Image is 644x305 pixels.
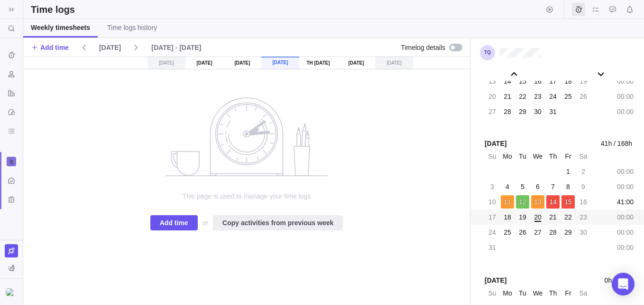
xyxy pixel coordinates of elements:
[581,182,585,191] span: 9
[549,107,557,116] span: 31
[516,150,529,163] div: Tu
[488,212,496,222] span: 17
[150,69,343,305] div: no data to show
[564,197,572,207] span: 15
[150,215,198,230] span: Add time
[561,286,575,300] div: Fr
[615,90,636,103] div: 00:00
[534,197,542,207] span: 13
[504,197,511,207] span: 11
[534,228,542,237] span: 27
[401,43,445,52] span: Timelog details
[580,212,587,222] span: 23
[605,276,632,286] span: 0h / 176h
[534,212,542,222] span: 20
[4,261,19,275] span: You are currently using sample data to explore and understand Birdview better.
[564,92,572,101] span: 25
[519,92,526,101] span: 22
[623,3,636,16] span: Notifications
[501,150,514,163] div: Mo
[488,197,496,207] span: 10
[534,92,542,101] span: 23
[564,212,572,222] span: 22
[566,182,570,191] span: 8
[577,286,590,300] div: Sa
[504,107,511,116] span: 28
[536,182,540,191] span: 6
[519,76,526,86] span: 15
[519,212,526,222] span: 19
[546,150,560,163] div: Th
[606,7,619,15] a: Approval requests
[580,228,587,237] span: 30
[572,3,585,16] span: Time logs
[488,107,496,116] span: 27
[23,19,98,38] a: Weekly timesheets
[561,150,575,163] div: Fr
[202,218,208,228] span: or
[185,57,223,69] div: [DATE]
[549,92,557,101] span: 24
[580,197,587,207] span: 16
[615,226,636,239] div: 00:00
[147,57,185,69] div: [DATE]
[485,276,506,286] span: [DATE]
[534,76,542,86] span: 16
[623,7,636,15] a: Notifications
[580,92,587,101] span: 26
[223,57,261,69] div: [DATE]
[485,139,506,149] span: [DATE]
[222,217,333,229] span: Copy activities from previous week
[375,57,413,69] div: [DATE]
[534,107,542,116] span: 30
[615,210,636,224] div: 00:00
[519,197,526,207] span: 12
[572,7,585,15] a: Time logs
[504,92,511,101] span: 21
[99,43,121,52] span: [DATE]
[504,228,511,237] span: 25
[566,167,570,176] span: 1
[488,76,496,86] span: 13
[488,228,496,237] span: 24
[601,139,632,149] span: 41h / 168h
[488,92,496,101] span: 20
[549,197,557,207] span: 14
[546,286,560,300] div: Th
[564,76,572,86] span: 18
[213,215,343,230] span: Copy activities from previous week
[152,191,341,201] span: This page is used to manage your time logs
[486,286,499,300] div: Su
[31,23,90,32] span: Weekly timesheets
[490,182,494,191] span: 3
[549,228,557,237] span: 28
[488,243,496,252] span: 31
[564,228,572,237] span: 29
[549,76,557,86] span: 17
[531,150,544,163] div: We
[95,41,125,54] span: [DATE]
[504,212,511,222] span: 18
[516,286,529,300] div: Tu
[543,3,556,16] span: Start timer
[549,212,557,222] span: 21
[519,107,526,116] span: 29
[5,244,18,257] a: Upgrade now (Trial ends in 6 days)
[100,19,165,38] a: Time logs history
[160,217,188,229] span: Add time
[519,228,526,237] span: 26
[581,167,585,176] span: 2
[506,182,509,191] span: 4
[615,180,636,193] div: 00:00
[40,43,69,52] span: Add time
[589,3,602,16] span: My assignments
[486,150,499,163] div: Su
[501,286,514,300] div: Mo
[531,286,544,300] div: We
[261,57,299,69] div: [DATE]
[299,57,337,69] div: Th [DATE]
[606,3,619,16] span: Approval requests
[6,288,17,296] img: Show
[551,182,555,191] span: 7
